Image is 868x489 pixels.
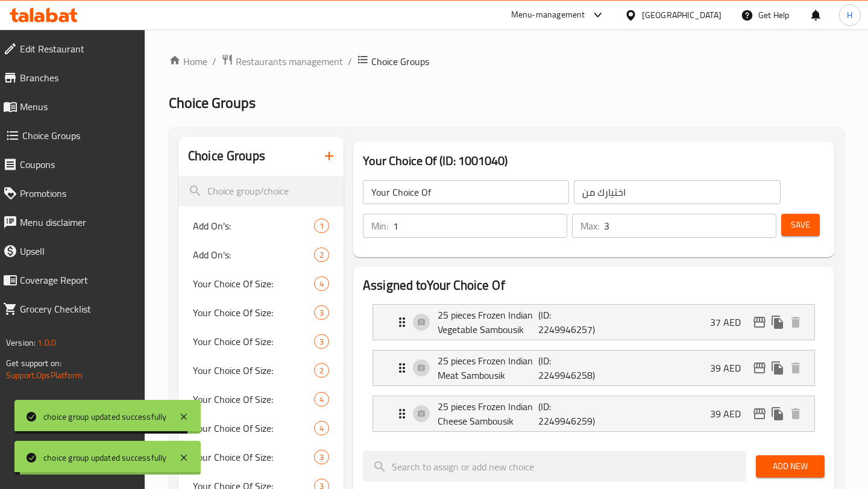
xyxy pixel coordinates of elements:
h2: Assigned to Your Choice Of [363,276,825,294]
span: Coupons [20,157,135,172]
span: Branches [20,70,135,85]
span: 4 [315,423,329,434]
div: Add On's:1 [178,211,344,240]
span: 1.0.0 [37,335,56,350]
button: delete [787,359,805,377]
input: search [178,176,344,207]
span: Menu disclaimer [20,215,135,229]
div: Choices [314,334,329,349]
p: 39 AED [710,361,750,375]
button: Add New [756,455,825,478]
button: delete [787,313,805,331]
li: Expand [363,299,825,345]
a: Support.OpsPlatform [6,367,83,383]
p: 25 pieces Frozen Indian Cheese Sambousik [438,399,538,428]
span: Your Choice Of Size: [193,392,314,406]
p: Max: [580,219,599,233]
span: Your Choice Of Size: [193,450,314,464]
div: Your Choice Of Size:3 [178,298,344,327]
div: Choices [314,421,329,435]
button: duplicate [769,359,787,377]
span: Choice Groups [169,89,256,116]
span: 2 [315,249,329,261]
a: Restaurants management [221,54,343,69]
div: Expand [373,396,814,431]
p: 37 AED [710,315,750,329]
span: Add On's: [193,219,314,233]
button: Save [781,214,820,236]
div: Choices [314,276,329,291]
span: Edit Restaurant [20,42,135,56]
span: Add On's: [193,248,314,262]
div: Your Choice Of Size:4 [178,385,344,414]
span: Restaurants management [236,54,343,69]
span: 1 [315,220,329,232]
p: (ID: 2249946258) [538,354,605,382]
li: / [348,54,352,69]
div: Your Choice Of Size:3 [178,443,344,472]
h3: Your Choice Of (ID: 1001040) [363,151,825,170]
span: Your Choice Of Size: [193,305,314,320]
span: 3 [315,307,329,319]
span: 3 [315,336,329,347]
h2: Choice Groups [188,147,265,165]
div: Add On's:2 [178,240,344,269]
div: Choices [314,248,329,262]
span: 2 [315,365,329,376]
div: Choices [314,305,329,320]
span: Add New [766,459,815,474]
span: 3 [315,452,329,463]
span: Choice Groups [371,54,429,69]
div: Choices [314,219,329,233]
span: Grocery Checklist [20,302,135,316]
input: search [363,451,746,482]
div: Your Choice Of Size:4 [178,414,344,443]
span: Version: [6,335,36,350]
p: Min: [371,219,388,233]
div: choice group updated successfully [43,410,167,423]
p: 25 pieces Frozen Indian Vegetable Sambousik [438,308,538,337]
div: Expand [373,350,814,385]
span: H [847,8,852,22]
div: Choices [314,392,329,406]
span: Coverage Report [20,273,135,287]
span: Choice Groups [22,128,135,143]
p: (ID: 2249946259) [538,399,605,428]
div: Expand [373,305,814,340]
button: duplicate [769,313,787,331]
p: (ID: 2249946257) [538,308,605,337]
span: Your Choice Of Size: [193,334,314,349]
div: [GEOGRAPHIC_DATA] [642,8,722,22]
div: Your Choice Of Size:3 [178,327,344,356]
div: Choices [314,450,329,464]
span: Your Choice Of Size: [193,421,314,435]
button: delete [787,405,805,423]
nav: breadcrumb [169,54,844,69]
span: Get support on: [6,355,61,371]
span: 4 [315,394,329,405]
span: 4 [315,278,329,290]
span: Promotions [20,186,135,201]
button: edit [750,359,769,377]
li: Expand [363,391,825,437]
div: Your Choice Of Size:4 [178,269,344,298]
div: Choices [314,363,329,378]
button: edit [750,313,769,331]
p: 39 AED [710,406,750,421]
span: Upsell [20,244,135,258]
span: Your Choice Of Size: [193,363,314,378]
span: Save [791,217,810,232]
a: Home [169,54,207,69]
button: edit [750,405,769,423]
span: Menus [20,99,135,114]
div: Menu-management [511,8,585,22]
div: choice group updated successfully [43,451,167,464]
button: duplicate [769,405,787,423]
li: Expand [363,345,825,391]
span: Your Choice Of Size: [193,276,314,291]
li: / [212,54,216,69]
div: Your Choice Of Size:2 [178,356,344,385]
p: 25 pieces Frozen Indian Meat Sambousik [438,354,538,382]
